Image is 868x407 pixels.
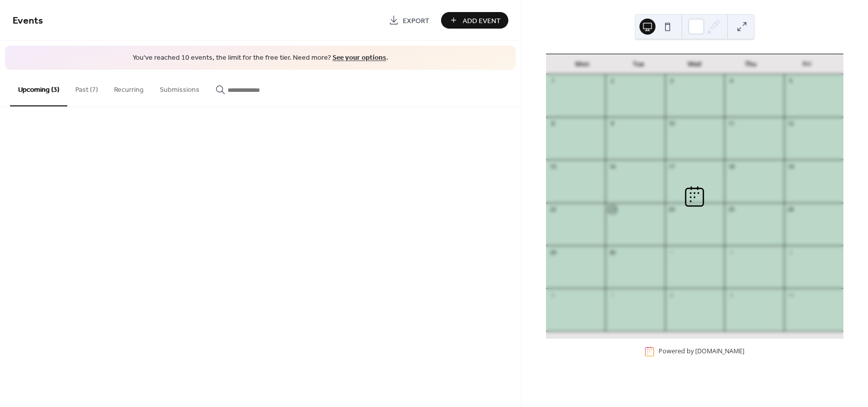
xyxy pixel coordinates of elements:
div: 9 [608,120,616,127]
div: 5 [787,77,795,85]
a: See your options [333,51,386,65]
div: 3 [668,77,676,85]
div: 2 [727,248,735,256]
div: 23 [608,206,616,213]
div: 12 [787,120,795,127]
div: 10 [787,291,795,299]
div: 24 [668,206,676,213]
div: 25 [727,206,735,213]
div: 6 [549,291,557,299]
div: 16 [608,163,616,170]
div: 3 [787,248,795,256]
div: Thu [723,54,779,74]
div: 1 [549,77,557,85]
div: Powered by [659,347,744,356]
div: 17 [668,163,676,170]
div: 7 [608,291,616,299]
div: 29 [549,248,557,256]
div: Tue [610,54,667,74]
div: 26 [787,206,795,213]
div: Mon [554,54,610,74]
div: 4 [727,77,735,85]
div: 1 [668,248,676,256]
div: 30 [608,248,616,256]
span: Events [13,11,43,31]
button: Recurring [106,70,152,105]
div: 8 [668,291,676,299]
div: 10 [668,120,676,127]
a: [DOMAIN_NAME] [695,347,744,356]
div: 19 [787,163,795,170]
div: 2 [608,77,616,85]
div: Fri [779,54,835,74]
div: 15 [549,163,557,170]
div: Wed [667,54,723,74]
div: 9 [727,291,735,299]
div: 22 [549,206,557,213]
button: Past (7) [67,70,106,105]
div: 18 [727,163,735,170]
button: Submissions [152,70,207,105]
span: You've reached 10 events, the limit for the free tier. Need more? . [15,53,506,63]
span: Export [403,16,429,26]
a: Export [381,12,437,29]
div: 11 [727,120,735,127]
button: Upcoming (3) [10,70,67,106]
div: 8 [549,120,557,127]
